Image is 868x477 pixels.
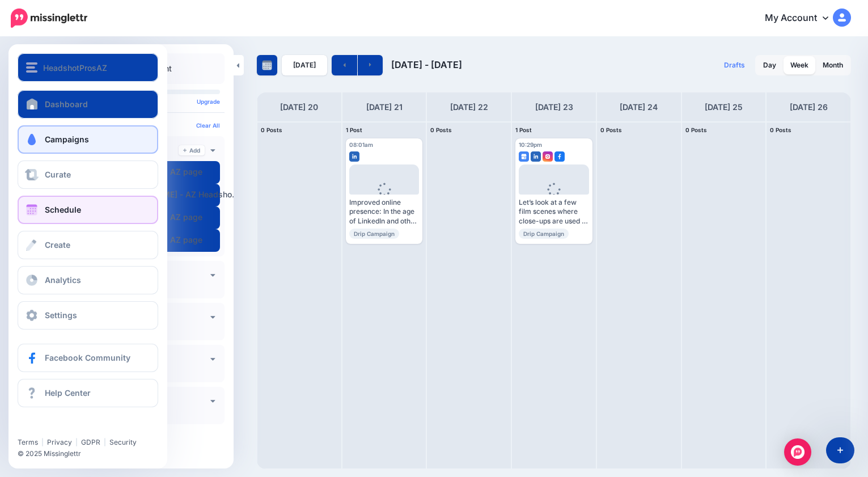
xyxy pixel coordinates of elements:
img: linkedin-square.png [531,151,541,162]
img: linkedin-square.png [349,151,359,162]
h4: [DATE] 24 [620,100,658,114]
a: Create [18,231,158,259]
span: 1 Post [346,126,362,133]
span: 10:29pm [519,141,542,148]
a: Settings [18,301,158,330]
span: Campaigns [45,134,89,144]
span: | [104,438,106,446]
img: logo_orange.svg [18,18,27,27]
a: Week [784,56,815,74]
a: Analytics [18,266,158,294]
span: Help Center [45,388,91,398]
span: Drip Campaign [519,229,569,239]
a: Privacy [47,438,72,446]
img: tab_keywords_by_traffic_grey.svg [115,66,124,75]
span: Schedule [45,205,81,214]
span: Dashboard [45,99,88,109]
a: [DATE] [282,55,327,75]
span: | [41,438,44,446]
img: tab_domain_overview_orange.svg [33,66,42,75]
a: Terms [18,438,38,446]
div: Improved online presence: In the age of LinkedIn and other professional networks, a good headshot... [349,198,420,226]
li: © 2025 Missinglettr [18,448,167,459]
a: Clear All [196,122,220,129]
div: Loading [369,183,400,212]
iframe: Twitter Follow Button [18,421,105,433]
span: 0 Posts [261,126,282,133]
span: 0 Posts [600,126,622,133]
img: instagram-square.png [543,151,553,162]
span: 08:01am [349,141,373,148]
a: Schedule [18,196,158,224]
a: Campaigns [18,125,158,154]
span: Curate [45,170,71,179]
img: calendar-grey-darker.png [262,60,272,70]
span: Analytics [45,275,81,285]
a: Security [109,438,137,446]
h4: [DATE] 23 [535,100,573,114]
span: 0 Posts [685,126,707,133]
img: Missinglettr [11,9,87,28]
a: Facebook Community [18,344,158,372]
h4: [DATE] 22 [450,100,488,114]
h4: [DATE] 21 [366,100,403,114]
span: | [75,438,78,446]
a: Month [816,56,850,74]
h4: [DATE] 20 [280,100,318,114]
div: v 4.0.25 [32,18,56,27]
div: Open Intercom Messenger [784,438,811,466]
span: 0 Posts [430,126,452,133]
span: Settings [45,310,77,320]
span: HeadshotProsAZ [43,61,107,74]
div: Domain Overview [45,67,101,74]
span: Drip Campaign [349,229,399,239]
a: Help Center [18,379,158,407]
a: Drafts [717,55,752,75]
span: 1 Post [515,126,532,133]
span: [DATE] - [DATE] [391,59,462,70]
h4: [DATE] 26 [790,100,828,114]
div: Loading [539,183,570,212]
a: Add [179,145,205,155]
a: Curate [18,161,158,189]
img: google_business-square.png [519,151,529,162]
a: Day [756,56,783,74]
a: Upgrade [197,98,220,105]
label: [PERSON_NAME] - AZ Headsho… [96,189,239,201]
a: Dashboard [18,90,158,119]
div: Let’s look at a few film scenes where close-ups are used to [PERSON_NAME] connection — and what w... [519,198,589,226]
img: facebook-square.png [554,151,565,162]
div: Keywords by Traffic [127,67,187,74]
span: Create [45,240,70,250]
a: My Account [753,5,851,32]
img: menu.png [26,62,37,73]
span: Drafts [724,62,745,69]
div: Domain: [DOMAIN_NAME] [29,29,125,39]
a: GDPR [81,438,100,446]
span: Facebook Community [45,353,130,362]
button: HeadshotProsAZ [18,53,158,82]
img: website_grey.svg [18,29,27,39]
span: 0 Posts [770,126,791,133]
h4: [DATE] 25 [705,100,743,114]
